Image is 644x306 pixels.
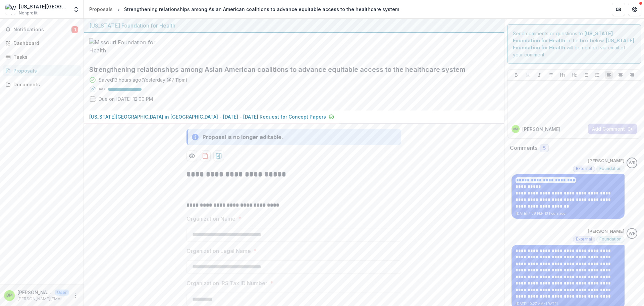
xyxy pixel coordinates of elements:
[13,53,75,60] div: Tasks
[186,215,235,223] p: Organization Name
[570,71,578,79] button: Heading 2
[507,24,642,64] div: Send comments or questions to in the box below. will be notified via email of your comment.
[13,27,71,33] span: Notifications
[186,247,251,255] p: Organization Legal Name
[71,26,78,33] span: 1
[3,51,81,62] a: Tasks
[87,4,402,14] nav: breadcrumb
[213,150,224,161] button: download-proposal
[558,71,567,79] button: Heading 1
[200,150,211,161] button: download-proposal
[71,3,81,16] button: Open entity switcher
[17,289,52,296] p: [PERSON_NAME]
[599,166,622,171] span: Foundation
[588,228,625,235] p: [PERSON_NAME]
[124,6,399,13] div: Strengthening relationships among Asian American coalitions to advance equitable access to the he...
[510,145,537,151] h2: Comments
[89,38,156,54] img: Missouri Foundation for Health
[186,279,267,287] p: Organization IRS Tax ID Number
[543,145,546,151] span: 5
[576,166,592,171] span: External
[524,71,532,79] button: Underline
[516,211,621,216] p: [DATE] 7:08 PM • 13 hours ago
[535,71,543,79] button: Italicize
[616,71,625,79] button: Align Center
[71,292,79,300] button: More
[13,40,75,47] div: Dashboard
[55,290,69,296] p: User
[513,127,518,131] div: Bailey Martin-Giacalone
[19,3,69,10] div: [US_STATE][GEOGRAPHIC_DATA]
[3,38,81,49] a: Dashboard
[17,296,69,302] p: [PERSON_NAME][EMAIL_ADDRESS][DOMAIN_NAME]
[99,87,105,92] p: 100 %
[87,4,115,14] a: Proposals
[3,79,81,90] a: Documents
[89,113,326,120] p: [US_STATE][GEOGRAPHIC_DATA] in [GEOGRAPHIC_DATA] - [DATE] - [DATE] Request for Concept Papers
[99,95,153,102] p: Due on [DATE] 12:00 PM
[629,161,636,165] div: Wendy Rohrbach
[203,133,283,141] div: Proposal is no longer editable.
[13,81,75,88] div: Documents
[89,65,488,74] h2: Strengthening relationships among Asian American coalitions to advance equitable access to the he...
[13,67,75,74] div: Proposals
[522,126,560,133] p: [PERSON_NAME]
[547,71,555,79] button: Strike
[186,150,197,161] button: Preview f16d178b-6410-4943-8aa9-190da52f1883-0.pdf
[588,158,625,164] p: [PERSON_NAME]
[5,4,16,15] img: Washington University
[599,237,622,242] span: Foundation
[99,76,187,83] div: Saved 13 hours ago ( Yesterday @ 7:11pm )
[3,65,81,76] a: Proposals
[576,237,592,242] span: External
[593,71,601,79] button: Ordered List
[605,71,613,79] button: Align Left
[612,3,625,16] button: Partners
[582,71,590,79] button: Bullet List
[19,10,38,16] span: Nonprofit
[629,231,636,236] div: Wendy Rohrbach
[628,3,641,16] button: Get Help
[628,71,636,79] button: Align Right
[512,71,520,79] button: Bold
[89,6,113,13] div: Proposals
[6,293,13,298] div: Bailey Martin-Giacalone
[89,21,499,30] div: [US_STATE] Foundation for Health
[588,124,637,134] button: Add Comment
[3,24,81,35] button: Notifications1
